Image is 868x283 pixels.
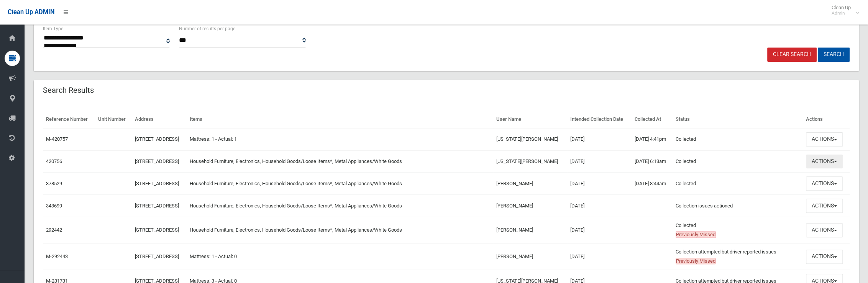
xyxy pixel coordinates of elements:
[8,8,54,16] span: Clean Up ADMIN
[806,155,843,169] button: Actions
[493,173,567,195] td: [PERSON_NAME]
[135,203,179,209] a: [STREET_ADDRESS]
[567,244,632,270] td: [DATE]
[43,111,95,128] th: Reference Number
[493,195,567,217] td: [PERSON_NAME]
[34,83,103,98] header: Search Results
[187,128,493,150] td: Mattress: 1 - Actual: 1
[818,48,850,62] button: Search
[767,48,817,62] a: Clear Search
[493,244,567,270] td: [PERSON_NAME]
[567,217,632,244] td: [DATE]
[567,128,632,150] td: [DATE]
[493,111,567,128] th: User Name
[803,111,850,128] th: Actions
[135,227,179,233] a: [STREET_ADDRESS]
[135,181,179,186] a: [STREET_ADDRESS]
[567,150,632,173] td: [DATE]
[567,195,632,217] td: [DATE]
[46,253,68,259] a: M-292443
[46,158,62,164] a: 420756
[832,10,851,16] small: Admin
[632,111,673,128] th: Collected At
[46,227,62,233] a: 292442
[676,231,716,238] span: Previously Missed
[806,176,843,191] button: Actions
[46,181,62,186] a: 378529
[632,173,673,195] td: [DATE] 8:44am
[673,244,803,270] td: Collection attempted but driver reported issues
[187,173,493,195] td: Household Furniture, Electronics, Household Goods/Loose Items*, Metal Appliances/White Goods
[135,158,179,164] a: [STREET_ADDRESS]
[46,136,68,142] a: M-420757
[493,150,567,173] td: [US_STATE][PERSON_NAME]
[43,25,63,33] label: Item Type
[673,173,803,195] td: Collected
[46,203,62,209] a: 343699
[673,195,803,217] td: Collection issues actioned
[806,199,843,213] button: Actions
[806,223,843,237] button: Actions
[567,111,632,128] th: Intended Collection Date
[95,111,132,128] th: Unit Number
[187,244,493,270] td: Mattress: 1 - Actual: 0
[632,128,673,150] td: [DATE] 4:41pm
[187,217,493,244] td: Household Furniture, Electronics, Household Goods/Loose Items*, Metal Appliances/White Goods
[493,128,567,150] td: [US_STATE][PERSON_NAME]
[567,173,632,195] td: [DATE]
[135,253,179,259] a: [STREET_ADDRESS]
[673,150,803,173] td: Collected
[676,258,716,264] span: Previously Missed
[673,217,803,244] td: Collected
[179,25,235,33] label: Number of results per page
[132,111,187,128] th: Address
[673,128,803,150] td: Collected
[187,150,493,173] td: Household Furniture, Electronics, Household Goods/Loose Items*, Metal Appliances/White Goods
[828,5,858,16] span: Clean Up
[806,132,843,146] button: Actions
[673,111,803,128] th: Status
[632,150,673,173] td: [DATE] 6:13am
[135,136,179,142] a: [STREET_ADDRESS]
[493,217,567,244] td: [PERSON_NAME]
[187,111,493,128] th: Items
[187,195,493,217] td: Household Furniture, Electronics, Household Goods/Loose Items*, Metal Appliances/White Goods
[806,250,843,264] button: Actions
